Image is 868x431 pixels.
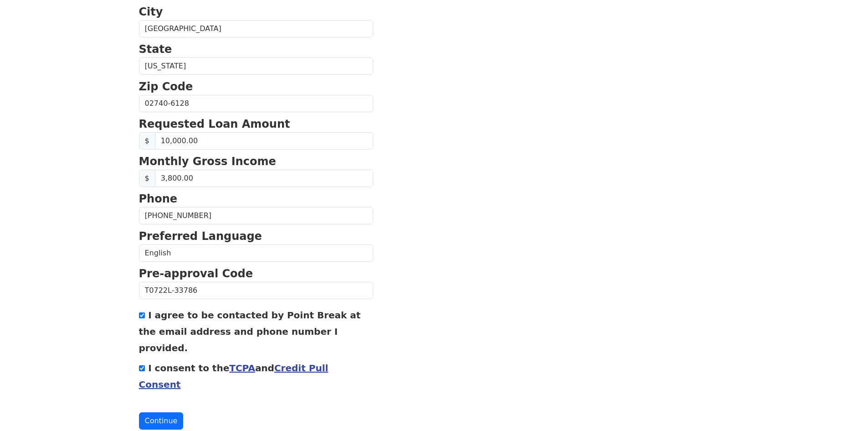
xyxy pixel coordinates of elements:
input: Pre-approval Code [139,282,373,299]
strong: City [139,5,163,18]
span: $ [139,170,155,187]
span: $ [139,132,155,150]
input: Phone [139,207,373,224]
label: I agree to be contacted by Point Break at the email address and phone number I provided. [139,310,361,353]
button: Continue [139,412,184,430]
strong: Preferred Language [139,230,262,243]
strong: Zip Code [139,80,193,93]
strong: State [139,43,172,56]
a: TCPA [229,363,255,374]
p: Monthly Gross Income [139,153,373,170]
input: City [139,20,373,37]
label: I consent to the and [139,363,329,390]
strong: Requested Loan Amount [139,118,290,130]
input: Monthly Gross Income [155,170,373,187]
input: Requested Loan Amount [155,132,373,150]
strong: Pre-approval Code [139,267,253,280]
input: Zip Code [139,95,373,112]
strong: Phone [139,192,178,205]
